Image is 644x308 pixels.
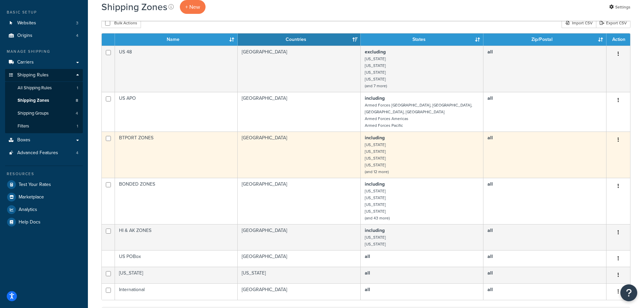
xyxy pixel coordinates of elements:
[76,111,78,116] span: 4
[365,56,386,62] small: [US_STATE]
[596,18,630,28] a: Export CSV
[5,56,83,69] a: Carriers
[5,171,83,177] div: Resources
[5,204,83,216] a: Analytics
[365,181,385,188] b: including
[238,283,361,300] td: [GEOGRAPHIC_DATA]
[487,227,493,234] b: all
[238,267,361,283] td: [US_STATE]
[17,150,58,156] span: Advanced Features
[365,142,386,148] small: [US_STATE]
[115,250,238,267] td: US POBox
[238,92,361,132] td: [GEOGRAPHIC_DATA]
[238,250,361,267] td: [GEOGRAPHIC_DATA]
[365,134,385,141] b: including
[17,33,32,39] span: Origins
[18,98,49,103] span: Shipping Zones
[365,241,386,247] small: [US_STATE]
[17,137,30,143] span: Boxes
[365,162,386,168] small: [US_STATE]
[115,224,238,250] td: HI & AK ZONES
[5,29,83,42] li: Origins
[5,147,83,159] li: Advanced Features
[115,46,238,92] td: US 48
[115,132,238,178] td: BTPORT ZONES
[238,132,361,178] td: [GEOGRAPHIC_DATA]
[5,94,83,107] li: Shipping Zones
[365,95,385,102] b: including
[487,134,493,141] b: all
[5,69,83,81] a: Shipping Rules
[365,269,370,277] b: all
[487,181,493,188] b: all
[5,17,83,29] a: Websites 3
[101,0,167,14] h1: Shipping Zones
[365,188,386,194] small: [US_STATE]
[18,123,29,129] span: Filters
[365,215,390,221] small: (and 43 more)
[19,182,51,188] span: Test Your Rates
[5,17,83,29] li: Websites
[115,33,238,46] th: Name: activate to sort column ascending
[5,107,83,120] li: Shipping Groups
[238,46,361,92] td: [GEOGRAPHIC_DATA]
[365,202,386,208] small: [US_STATE]
[365,76,386,82] small: [US_STATE]
[238,33,361,46] th: Countries: activate to sort column ascending
[487,48,493,55] b: all
[5,69,83,133] li: Shipping Rules
[5,49,83,54] div: Manage Shipping
[365,116,408,122] small: Armed Forces Americas
[19,207,37,213] span: Analytics
[76,33,78,39] span: 4
[19,219,41,225] span: Help Docs
[487,253,493,260] b: all
[365,155,386,161] small: [US_STATE]
[620,284,637,301] button: Open Resource Center
[5,29,83,42] a: Origins 4
[365,208,386,214] small: [US_STATE]
[19,194,44,200] span: Marketplace
[115,178,238,224] td: BONDED ZONES
[5,216,83,228] a: Help Docs
[5,147,83,159] a: Advanced Features 4
[17,20,36,26] span: Websites
[365,69,386,75] small: [US_STATE]
[365,169,389,175] small: (and 12 more)
[238,224,361,250] td: [GEOGRAPHIC_DATA]
[17,72,49,78] span: Shipping Rules
[487,286,493,293] b: all
[115,92,238,132] td: US APO
[5,134,83,146] a: Boxes
[77,123,78,129] span: 1
[238,178,361,224] td: [GEOGRAPHIC_DATA]
[5,82,83,94] li: All Shipping Rules
[562,18,596,28] div: Import CSV
[18,85,52,91] span: All Shipping Rules
[76,20,78,26] span: 3
[185,3,200,11] span: + New
[5,107,83,120] a: Shipping Groups 4
[365,195,386,201] small: [US_STATE]
[5,191,83,203] a: Marketplace
[17,60,34,65] span: Carriers
[101,18,141,28] button: Bulk Actions
[115,267,238,283] td: [US_STATE]
[365,227,385,234] b: including
[365,253,370,260] b: all
[365,102,472,115] small: Armed Forces [GEOGRAPHIC_DATA], [GEOGRAPHIC_DATA], [GEOGRAPHIC_DATA], [GEOGRAPHIC_DATA]
[487,95,493,102] b: all
[365,83,387,89] small: (and 7 more)
[5,179,83,191] a: Test Your Rates
[76,98,78,103] span: 8
[5,94,83,107] a: Shipping Zones 8
[365,63,386,69] small: [US_STATE]
[5,82,83,94] a: All Shipping Rules 1
[365,122,403,128] small: Armed Forces Pacific
[483,33,606,46] th: Zip/Postal: activate to sort column ascending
